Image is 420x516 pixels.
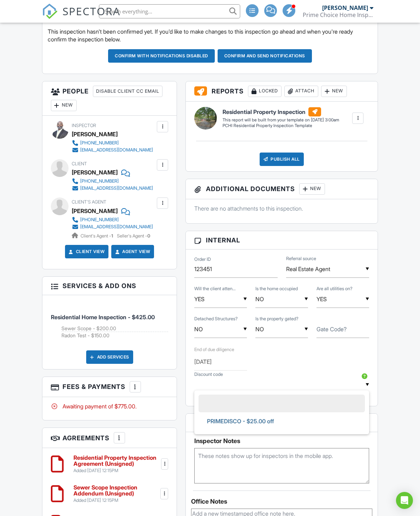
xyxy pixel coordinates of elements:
[73,455,160,474] a: Residential Property Inspection Agreement (Unsigned) Added [DATE] 12:15PM
[72,178,153,185] a: [PHONE_NUMBER]
[72,199,106,205] span: Client's Agent
[321,86,347,97] div: New
[42,81,177,116] h3: People
[63,4,120,18] span: SPECTORA
[284,86,318,97] div: Attach
[194,316,238,322] label: Detached Structures?
[317,286,353,292] label: Are all utilities on?
[80,140,119,146] div: [PHONE_NUMBER]
[108,49,215,63] button: Confirm with notifications disabled
[72,139,153,147] a: [PHONE_NUMBER]
[67,248,105,255] a: Client View
[99,4,240,18] input: Search everything...
[73,485,159,497] h6: Sewer Scope Inspection Addendum (Unsigned)
[286,256,316,262] label: Referral source
[111,233,113,239] strong: 1
[147,233,150,239] strong: 0
[72,223,153,230] a: [EMAIL_ADDRESS][DOMAIN_NAME]
[248,86,282,97] div: Locked
[72,129,118,139] div: [PERSON_NAME]
[72,123,96,128] span: Inspector
[61,332,168,339] li: Add on: Radon Test
[72,147,153,154] a: [EMAIL_ADDRESS][DOMAIN_NAME]
[114,248,150,255] a: Agent View
[72,185,153,192] a: [EMAIL_ADDRESS][DOMAIN_NAME]
[73,485,159,503] a: Sewer Scope Inspection Addendum (Unsigned) Added [DATE] 12:15PM
[80,147,153,153] div: [EMAIL_ADDRESS][DOMAIN_NAME]
[117,233,150,239] span: Seller's Agent -
[223,123,339,129] div: PCHI Residential Property Inspection Template
[72,216,153,223] a: [PHONE_NUMBER]
[80,217,119,223] div: [PHONE_NUMBER]
[194,353,247,371] input: Select Date
[81,233,114,239] span: Client's Agent -
[73,455,160,467] h6: Residential Property Inspection Agreement (Unsigned)
[42,10,120,24] a: SPECTORA
[255,286,298,292] label: Is the home occupied
[260,153,304,166] div: Publish All
[223,107,339,116] h6: Residential Property Inspection
[42,277,177,295] h3: Services & Add ons
[72,167,118,178] div: [PERSON_NAME]
[186,179,378,199] h3: Additional Documents
[51,300,168,345] li: Service: Residential Home Inspection
[42,428,177,448] h3: Agreements
[51,402,168,410] div: Awaiting payment of $775.00.
[93,86,162,97] div: Disable Client CC Email
[72,206,118,216] a: [PERSON_NAME]
[51,314,155,321] span: Residential Home Inspection - $425.00
[86,350,133,364] div: Add Services
[73,498,159,503] div: Added [DATE] 12:15PM
[255,316,298,322] label: Is the property gated?
[218,49,312,63] button: Confirm and send notifications
[194,205,369,212] p: There are no attachments to this inspection.
[80,178,119,184] div: [PHONE_NUMBER]
[194,256,211,263] label: Order ID
[322,4,368,11] div: [PERSON_NAME]
[201,412,280,430] span: PRIMEDISCO - $25.00 off
[194,437,369,445] h5: Inspector Notes
[51,100,77,111] div: New
[42,377,177,397] h3: Fees & Payments
[317,321,369,338] input: Gate Code?
[223,117,339,123] div: This report will be built from your template on [DATE] 3:00am
[186,231,378,250] h3: Internal
[73,468,160,474] div: Added [DATE] 12:15PM
[194,286,236,292] label: Will the client attend the inspection
[186,81,378,102] h3: Reports
[80,224,153,230] div: [EMAIL_ADDRESS][DOMAIN_NAME]
[61,325,168,332] li: Add on: Sewer Scope
[317,325,347,333] label: Gate Code?
[48,28,372,44] p: This inspection hasn't been confirmed yet. If you'd like to make changes to this inspection go ah...
[303,11,373,18] div: Prime Choice Home Inspections
[396,492,413,509] div: Open Intercom Messenger
[194,371,223,378] label: Discount code
[299,183,325,195] div: New
[194,347,234,352] label: End of due diligence
[186,414,378,432] h3: Notes
[72,161,87,166] span: Client
[80,185,153,191] div: [EMAIL_ADDRESS][DOMAIN_NAME]
[191,498,372,505] div: Office Notes
[42,4,58,19] img: The Best Home Inspection Software - Spectora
